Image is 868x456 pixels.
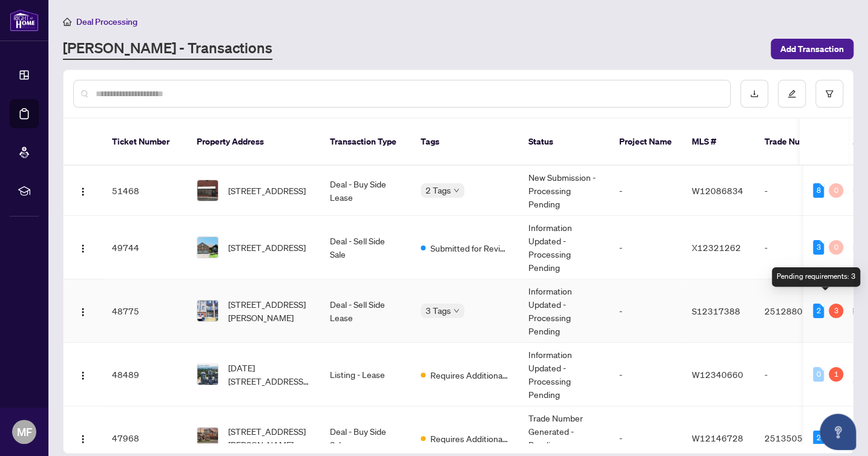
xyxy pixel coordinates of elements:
span: Submitted for Review [430,241,509,255]
img: logo [10,9,39,31]
span: X12321262 [692,242,741,253]
th: Project Name [610,119,682,166]
span: down [453,187,459,194]
div: 2 [813,431,824,445]
button: edit [778,80,806,108]
span: S12317388 [692,305,740,316]
td: Deal - Buy Side Lease [320,166,411,216]
td: - [755,166,840,216]
span: home [63,18,71,26]
span: W12340660 [692,369,743,380]
span: [DATE][STREET_ADDRESS][DATE] [228,361,311,388]
th: Status [519,119,610,166]
td: - [610,216,682,279]
span: 2 Tags [426,183,451,197]
div: 3 [829,304,843,318]
img: Logo [78,187,88,197]
td: Deal - Sell Side Sale [320,216,411,279]
span: MF [17,423,32,440]
img: thumbnail-img [197,364,218,385]
button: Logo [73,301,93,321]
span: down [453,308,459,314]
th: MLS # [682,119,755,166]
button: Logo [73,238,93,257]
button: Logo [73,181,93,200]
td: 51468 [102,166,187,216]
td: 49744 [102,216,187,279]
td: 48489 [102,343,187,406]
span: [STREET_ADDRESS][PERSON_NAME] [228,298,311,324]
span: Add Transaction [780,39,844,59]
button: Logo [73,365,93,384]
span: [STREET_ADDRESS] [228,241,306,254]
button: filter [815,80,843,108]
img: Logo [78,434,88,444]
th: Trade Number [755,119,840,166]
img: Logo [78,307,88,317]
td: - [755,216,840,279]
td: New Submission - Processing Pending [519,166,610,216]
span: edit [787,90,796,98]
img: Logo [78,371,88,380]
th: Ticket Number [102,119,187,166]
span: W12146728 [692,432,743,443]
td: Deal - Sell Side Lease [320,279,411,343]
img: thumbnail-img [197,301,218,321]
td: Information Updated - Processing Pending [519,216,610,279]
img: thumbnail-img [197,428,218,448]
span: Deal Processing [76,16,137,27]
span: Requires Additional Docs [430,432,509,445]
td: - [610,166,682,216]
div: 0 [829,240,843,255]
td: 2512880 [755,279,840,343]
img: thumbnail-img [197,237,218,258]
td: 48775 [102,279,187,343]
td: - [610,279,682,343]
td: Listing - Lease [320,343,411,406]
button: Add Transaction [771,39,853,59]
span: W12086834 [692,185,743,196]
td: - [755,343,840,406]
div: 3 [813,240,824,255]
div: 8 [813,183,824,198]
td: - [610,343,682,406]
img: Logo [78,244,88,253]
th: Transaction Type [320,119,411,166]
td: Information Updated - Processing Pending [519,279,610,343]
button: download [740,80,768,108]
span: [STREET_ADDRESS] [228,184,306,197]
span: download [750,90,758,98]
th: Tags [411,119,519,166]
button: Open asap [820,414,856,450]
button: Logo [73,428,93,448]
span: [STREET_ADDRESS][PERSON_NAME][PERSON_NAME] [228,425,311,451]
div: 1 [829,367,843,382]
th: Property Address [187,119,320,166]
div: 2 [813,304,824,318]
a: [PERSON_NAME] - Transactions [63,38,272,60]
img: thumbnail-img [197,180,218,201]
div: 0 [813,367,824,382]
td: Information Updated - Processing Pending [519,343,610,406]
div: 0 [829,183,843,198]
span: 3 Tags [426,304,451,318]
span: Requires Additional Docs [430,368,509,382]
span: filter [825,90,833,98]
div: Pending requirements: 3 [772,267,860,287]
